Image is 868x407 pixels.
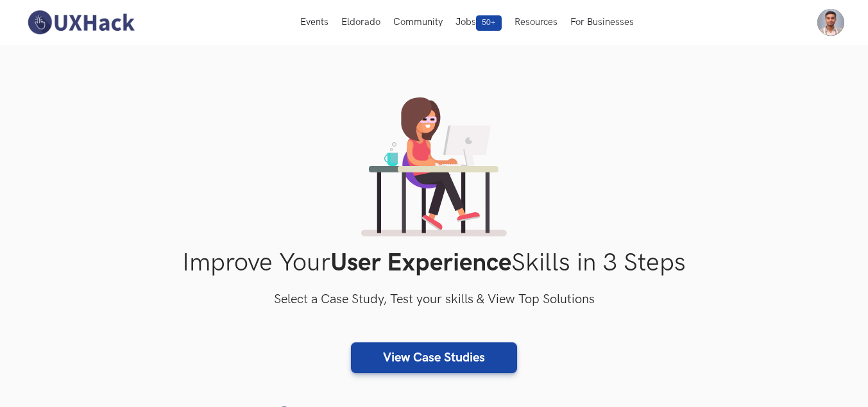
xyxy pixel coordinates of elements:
img: Your profile pic [817,9,844,36]
a: View Case Studies [351,342,517,373]
img: UXHack-logo.png [24,9,138,36]
span: 50+ [476,15,502,31]
strong: User Experience [330,248,511,278]
h3: Select a Case Study, Test your skills & View Top Solutions [24,290,845,310]
img: lady working on laptop [361,97,507,237]
h1: Improve Your Skills in 3 Steps [24,248,845,278]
